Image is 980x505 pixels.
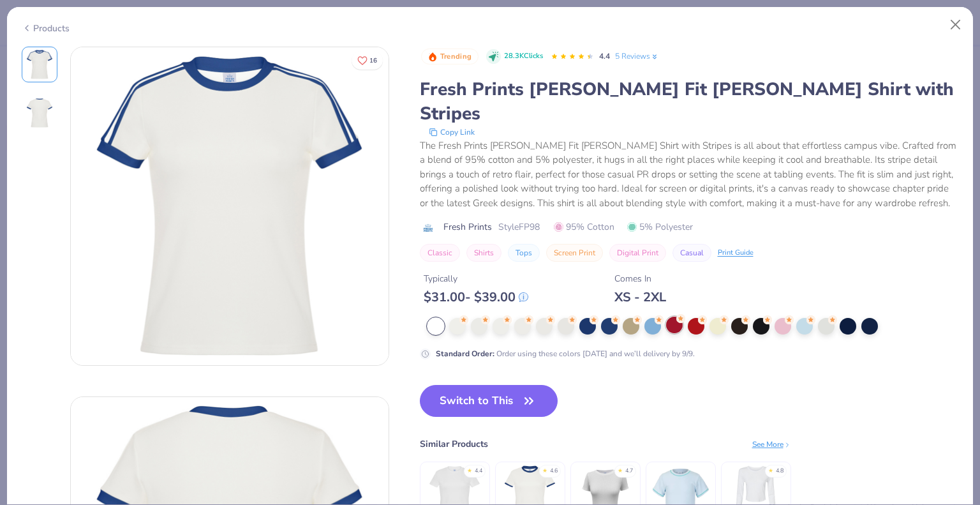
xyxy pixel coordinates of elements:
button: Tops [508,244,540,262]
button: Close [944,13,968,37]
button: Screen Print [546,244,603,262]
div: The Fresh Prints [PERSON_NAME] Fit [PERSON_NAME] Shirt with Stripes is all about that effortless ... [420,139,959,211]
span: Fresh Prints [443,220,492,234]
img: Front [24,49,55,80]
div: Similar Products [420,437,488,451]
div: Order using these colors [DATE] and we’ll delivery by 9/9. [436,348,695,359]
div: Comes In [614,272,666,285]
button: copy to clipboard [425,126,479,139]
button: Shirts [466,244,501,262]
span: 95% Cotton [554,220,614,234]
span: Trending [440,53,471,60]
span: 5% Polyester [627,220,693,234]
img: brand logo [420,223,437,233]
div: ★ [768,467,773,472]
div: 4.4 [475,467,482,476]
button: Like [352,51,383,70]
span: Style FP98 [498,220,540,234]
div: ★ [467,467,472,472]
div: 4.7 [625,467,633,476]
span: 4.4 [599,51,610,61]
div: ★ [618,467,623,472]
a: 5 Reviews [615,50,659,62]
div: 4.4 Stars [551,47,594,67]
div: XS - 2XL [614,289,666,305]
img: Front [71,47,389,365]
strong: Standard Order : [436,349,494,359]
button: Classic [420,244,460,262]
div: $ 31.00 - $ 39.00 [424,289,528,305]
button: Badge Button [421,49,479,65]
div: 4.6 [550,467,558,476]
button: Digital Print [609,244,666,262]
img: Trending sort [427,52,438,62]
div: Fresh Prints [PERSON_NAME] Fit [PERSON_NAME] Shirt with Stripes [420,77,959,126]
div: ★ [542,467,547,472]
div: 4.8 [776,467,783,476]
img: Back [24,98,55,128]
button: Casual [672,244,711,262]
div: Typically [424,272,528,285]
div: See More [752,439,791,450]
span: 16 [369,57,377,64]
div: Products [22,22,70,35]
button: Switch to This [420,385,558,417]
div: Print Guide [718,248,754,259]
span: 28.3K Clicks [504,51,543,62]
